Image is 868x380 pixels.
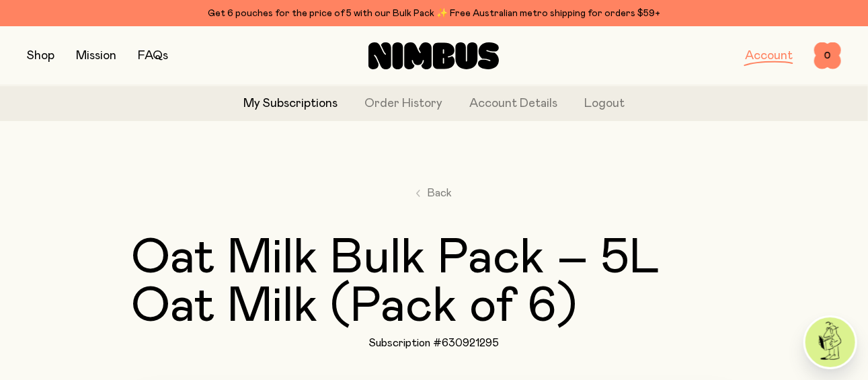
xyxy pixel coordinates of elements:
div: Get 6 pouches for the price of 5 with our Bulk Pack ✨ Free Australian metro shipping for orders $59+ [27,5,841,22]
h2: Oat Milk Bulk Pack – 5L Oat Milk (Pack of 6) [132,234,737,331]
a: Mission [76,50,116,62]
a: Account [745,50,793,62]
a: Order History [364,95,442,113]
a: Account Details [469,95,557,113]
a: FAQs [138,50,168,62]
span: Back [427,185,452,201]
button: 0 [814,42,841,69]
img: agent [805,317,855,367]
a: My Subscriptions [243,95,338,113]
h1: Subscription #630921295 [369,336,500,350]
a: Back [416,185,452,201]
button: Logout [584,95,625,113]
